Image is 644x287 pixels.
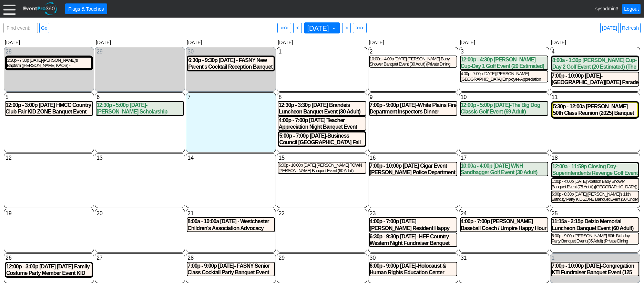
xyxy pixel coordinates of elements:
[279,24,289,31] span: <<<
[187,48,275,56] div: Show menu
[460,93,548,101] div: Show menu
[344,24,349,31] span: >
[552,263,638,276] div: 7:00p - 10:00p [DATE]-Congregation KTI Fundraiser Banquet Event (125 Adult) (The [GEOGRAPHIC_DATA])
[3,3,16,15] div: Menu: Click or 'Crtl+M' to toggle menu open/close
[96,154,184,162] div: Show menu
[188,57,274,70] div: 6:30p - 9:30p [DATE] - FASNY New Parent's Cocktail Reception Banquet Event (100 Adult) (Terrace/C...
[461,71,548,82] div: 4:00p - 7:00p [DATE] [PERSON_NAME][GEOGRAPHIC_DATA] Employee Appreciation Happy Hour Banquet Even...
[552,179,638,189] div: 1:00p - 4:00p [DATE] Voetsch Baby Shower Banquet Event (75 Adult) ([GEOGRAPHIC_DATA])
[187,93,275,101] div: Show menu
[278,254,366,262] div: Show menu
[370,56,457,67] div: 10:00a - 4:00p [DATE] [PERSON_NAME] Baby Shower Banquet Event (30 Adult) (Private Dining Room)
[5,48,93,56] div: Show menu
[278,210,366,217] div: Show menu
[67,6,105,12] span: Flags & Touches
[460,48,548,56] div: Show menu
[187,263,274,276] div: 7:00p - 9:00p [DATE]- FASNY Senior Class Cocktail Party Banquet Event (100 Adult) (Event Time)
[306,25,330,32] span: [DATE]
[187,218,274,231] div: 8:00a - 10:00a [DATE] - Westchester Children's Association Advocacy Breakfast Banquet Event (100 ...
[552,233,638,244] div: 6:00p - 9:00p [PERSON_NAME] 60th Birthday Party Banquet Event (35 Adult) (Private Dining Room)
[460,254,548,262] div: Show menu
[551,154,639,162] div: Show menu
[278,117,365,130] div: 4:00p - 7:00p [DATE] Teacher Appreciation Night Banquet Event (Private Dining Room)
[595,6,619,11] span: sysadmin3
[622,4,641,14] a: Logout
[3,38,94,47] div: [DATE]
[551,254,639,262] div: Show menu
[552,163,638,176] div: 12:00a - 11:59p Closing Day-Superintendents Revenge Golf Event (40-80 Estimated) (Private Dining ...
[96,102,183,115] div: 12:30p - 5:00p [DATE]-[PERSON_NAME] Scholarship Foundation Outing Golf Event (96 Adult) (Shotgun)...
[551,93,639,101] div: Show menu
[5,23,36,40] span: Find event: enter title
[5,93,93,101] div: Show menu
[278,93,366,101] div: Show menu
[355,24,365,31] span: >>>
[5,254,93,262] div: Show menu
[461,162,548,176] div: 10:00a - 4:00p [DATE] WNH Sandbagger Golf Event (30 Adult) (Tee Times) (Private Dining Room)
[369,48,457,56] div: Show menu
[278,162,365,173] div: 6:00p - 10:00p [DATE] [PERSON_NAME] TOWN [PERSON_NAME] Banquet Event (60 Adult) ([GEOGRAPHIC_DATA])
[39,23,49,33] a: Go
[306,24,337,32] span: [DATE]
[370,162,457,176] div: 7:00p - 10:00p [DATE] Cigar Event [PERSON_NAME] Police Department Banquet Event (200 Adult) ([GEO...
[279,132,365,146] div: 5:00p - 7:00p [DATE]-Business Council [GEOGRAPHIC_DATA] Fall Fete Reception Banquet Event (100 Ad...
[94,38,185,47] div: [DATE]
[369,93,457,101] div: Show menu
[278,154,366,162] div: Show menu
[96,93,184,101] div: Show menu
[461,218,548,231] div: 4:00p - 7:00p [PERSON_NAME] Baseball Coach / Umpire Happy Hour Banquet Event (75 Adult) (Terrace/...
[461,56,548,69] div: 12:00p - 4:30p [PERSON_NAME] Cup-Day 1 Golf Event (20 Estimated) ([GEOGRAPHIC_DATA][PERSON_NAME])
[370,218,457,231] div: 4:00p - 7:00p [DATE] [PERSON_NAME] Resident Happy Hour Banquet Event (Under Cover Patio)
[620,23,641,33] a: Refresh
[187,154,275,162] div: Show menu
[552,191,638,202] div: 6:00p - 8:30p [DATE] [PERSON_NAME]’s 11th Birthday Party KID ZONE Banquet Event (30 Under 14) (Ki...
[551,210,639,217] div: Show menu
[295,24,300,31] span: <
[276,38,367,47] div: [DATE]
[460,154,548,162] div: Show menu
[370,263,457,276] div: 6:00p - 9:00p [DATE]-Holocaust & Human Rights Education Center CLOSEOUT Banquet Event (200 Adult)...
[460,210,548,217] div: Show menu
[368,38,459,47] div: [DATE]
[6,263,92,276] div: 12:00p - 3:00p [DATE] [DATE] Family Costume Party Member Event KID ZONE Banquet Event ([GEOGRAPHI...
[5,210,93,217] div: Show menu
[5,154,93,162] div: Show menu
[185,38,276,47] div: [DATE]
[459,38,550,47] div: [DATE]
[369,154,457,162] div: Show menu
[6,102,92,115] div: 12:00p - 3:00p [DATE] HMCC Country Club Fair KID ZONE Banquet Event (175 People) ([GEOGRAPHIC_DATA])
[600,23,619,33] a: [DATE]
[187,210,275,217] div: Show menu
[370,102,457,115] div: 7:00p - 9:00p [DATE]-White Plains Fire Department Inspectors Dinner Banquet Event (52 Adult) ([GE...
[552,218,638,231] div: 11:15a - 2:15p Delzio Memorial Luncheon Banquet Event (60 Adult) ([GEOGRAPHIC_DATA])
[369,210,457,217] div: Show menu
[67,5,105,12] span: Flags & Touches
[461,102,548,115] div: 12:00p - 5:00p [DATE]-The Big Dog Classic Golf Event (69 Adult) (Shotgun) (Terrace/Covered Patio)
[552,57,638,70] div: 8:00a - 1:30p [PERSON_NAME] Cup-Day 2 Golf Event (20 Estimated) (The [PERSON_NAME] Bar, Under Cov...
[7,58,91,68] div: 3:30p - 7:30p [DATE]-[PERSON_NAME]'s Baptism ([PERSON_NAME] KAOS) - [GEOGRAPHIC_DATA] Banquet Eve...
[553,103,637,116] div: 5:30p - 12:00a [PERSON_NAME] 50th Class Reunion (2025) Banquet Event (75 Adult) (Event Time, [GEO...
[369,254,457,262] div: Show menu
[370,233,457,246] div: 6:30p - 9:30p [DATE]- HEF Country Western Night Fundraiser Banquet Event (125 Adult) (Event Time)
[551,48,639,56] div: Show menu
[550,38,641,47] div: [DATE]
[187,254,275,262] div: Show menu
[96,254,184,262] div: Show menu
[22,1,58,17] img: EventPro360
[96,210,184,217] div: Show menu
[278,102,365,115] div: 12:30p - 3:30p [DATE] Brandeis Luncheon Banquet Event (30 Adult) (Private Dining Room)
[96,48,184,56] div: Show menu
[552,72,638,86] div: 7:00p - 10:00p [DATE]-[GEOGRAPHIC_DATA][DATE] Parade - [GEOGRAPHIC_DATA] Banquet Event (85 Adult)...
[278,48,366,56] div: Show menu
